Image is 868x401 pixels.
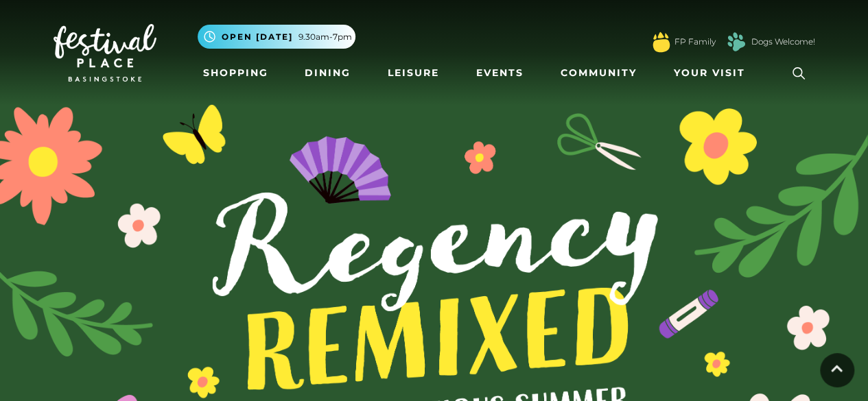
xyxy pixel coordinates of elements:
[382,60,445,86] a: Leisure
[298,31,352,43] span: 9.30am-7pm
[668,60,758,86] a: Your Visit
[299,60,356,86] a: Dining
[222,31,293,43] span: Open [DATE]
[555,60,642,86] a: Community
[198,25,355,49] button: Open [DATE] 9.30am-7pm
[471,60,529,86] a: Events
[675,36,716,48] a: FP Family
[54,24,156,82] img: Festival Place Logo
[674,66,745,80] span: Your Visit
[751,36,815,48] a: Dogs Welcome!
[198,60,274,86] a: Shopping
